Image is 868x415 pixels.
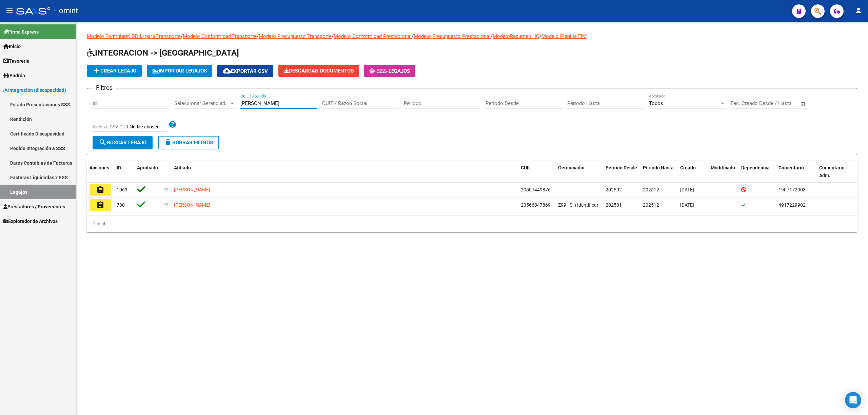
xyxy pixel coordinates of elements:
[169,120,177,128] mat-icon: help
[680,187,694,192] span: [DATE]
[96,201,104,209] mat-icon: assignment
[541,33,587,39] a: Modelo Planilla FIM
[87,48,239,58] span: INTEGRACION -> [GEOGRAPHIC_DATA]
[5,6,14,15] mat-icon: menu
[174,165,191,170] span: Afiliado
[158,136,219,149] button: Borrar Filtros
[174,202,210,208] span: [PERSON_NAME]
[134,161,161,183] datatable-header-cell: Aprobado
[284,68,354,74] span: Descargar Documentos
[99,138,107,146] mat-icon: search
[680,202,694,208] span: [DATE]
[174,100,229,106] span: Seleccionar Gerenciador
[738,161,776,183] datatable-header-cell: Dependencia
[731,100,758,106] input: Fecha inicio
[606,202,622,208] span: 202501
[603,161,640,183] datatable-header-cell: Periodo Desde
[493,33,539,39] a: ModeloResumen HC
[764,100,797,106] input: Fecha fin
[223,67,231,75] mat-icon: cloud_download
[223,68,268,74] span: Exportar CSV
[3,72,25,79] span: Padrón
[3,203,65,210] span: Prestadores / Proveedores
[816,161,857,183] datatable-header-cell: Comentario Adm.
[558,165,585,170] span: Gerenciador
[90,165,109,170] span: Acciones
[606,165,637,170] span: Periodo Desde
[518,161,555,183] datatable-header-cell: CUIL
[174,187,210,192] span: [PERSON_NAME]
[370,68,389,74] span: -
[87,215,857,232] div: 2 total
[96,186,104,194] mat-icon: assignment
[92,68,136,74] span: Crear Legajo
[677,161,708,183] datatable-header-cell: Creado
[558,202,598,208] span: Z99 - Sin Identificar
[217,65,273,77] button: Exportar CSV
[278,65,359,77] button: Descargar Documentos
[183,33,257,39] a: Modelo Conformidad Transporte
[776,161,816,183] datatable-header-cell: Comentario
[708,161,738,183] datatable-header-cell: Modificado
[643,202,659,208] span: 202512
[819,165,845,178] span: Comentario Adm.
[845,392,861,408] div: Open Intercom Messenger
[3,57,29,65] span: Tesorería
[114,161,134,183] datatable-header-cell: ID
[778,165,804,170] span: Comentario
[147,65,212,77] button: IMPORTAR LEGAJOS
[711,165,735,170] span: Modificado
[54,3,78,18] span: - omint
[164,140,213,146] span: Borrar Filtros
[99,140,146,146] span: Buscar Legajo
[778,202,806,208] span: 4917229902
[152,68,207,74] span: IMPORTAR LEGAJOS
[93,83,116,92] h3: Filtros
[87,65,142,77] button: Crear Legajo
[164,138,172,146] mat-icon: delete
[117,187,127,192] span: 1063
[555,161,603,183] datatable-header-cell: Gerenciador
[741,165,770,170] span: Dependencia
[680,165,696,170] span: Creado
[640,161,677,183] datatable-header-cell: Periodo Hasta
[334,33,412,39] a: Modelo Conformidad Prestacional
[137,165,158,170] span: Aprobado
[521,187,551,192] span: 20507449876
[92,66,100,75] mat-icon: add
[171,161,518,183] datatable-header-cell: Afiliado
[87,161,114,183] datatable-header-cell: Acciones
[93,136,153,149] button: Buscar Legajo
[259,33,332,39] a: Modelo Presupuesto Transporte
[778,187,806,192] span: 1907172903
[3,28,39,36] span: Firma Express
[521,202,551,208] span: 20566847869
[389,68,410,74] span: Legajos
[117,202,125,208] span: 780
[414,33,491,39] a: Modelo Presupuesto Prestacional
[799,100,807,108] button: Open calendar
[117,165,121,170] span: ID
[643,187,659,192] span: 202512
[87,33,181,39] a: Modelo Formulario DDJJ para Transporte
[3,217,58,225] span: Explorador de Archivos
[93,124,130,129] span: Archivo CSV CUIL
[521,165,531,170] span: CUIL
[364,65,415,77] button: -Legajos
[3,86,66,94] span: Integración (discapacidad)
[3,43,21,50] span: Inicio
[854,6,863,15] mat-icon: person
[130,124,169,130] input: Archivo CSV CUIL
[643,165,674,170] span: Periodo Hasta
[87,33,857,232] div: / / / / / /
[649,100,663,106] span: Todos
[606,187,622,192] span: 202502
